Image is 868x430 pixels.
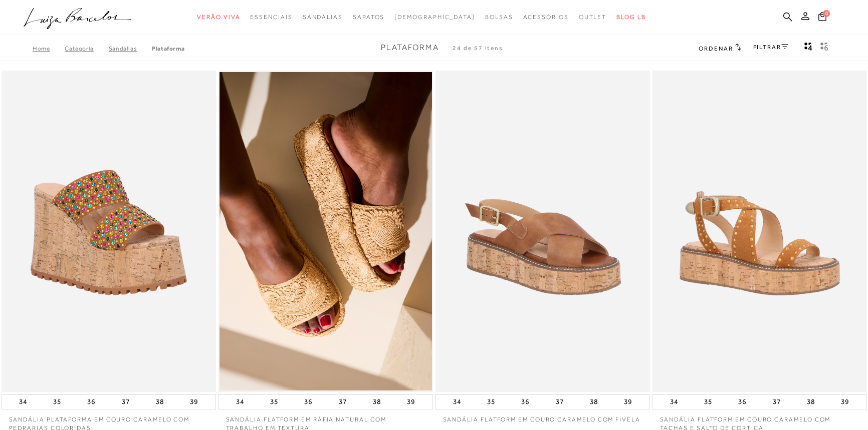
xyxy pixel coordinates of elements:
a: Home [33,45,65,52]
span: Sapatos [353,14,384,21]
button: 37 [770,395,784,409]
span: Outlet [579,14,607,21]
span: 0 [823,10,830,17]
img: SANDÁLIA FLATFORM EM COURO CARAMELO COM TACHAS E SALTO DE CORTIÇA [654,72,866,390]
button: 37 [119,395,133,409]
span: Ordenar [699,45,733,52]
span: Essenciais [250,14,292,21]
a: noSubCategoriesText [523,8,569,27]
button: 34 [450,395,464,409]
a: SANDÁLIA FLATFORM EM RÁFIA NATURAL COM TRABALHO EM TEXTURA SANDÁLIA FLATFORM EM RÁFIA NATURAL COM... [220,72,432,390]
span: Bolsas [485,14,513,21]
button: 38 [804,395,818,409]
span: Verão Viva [197,14,240,21]
button: 35 [484,395,498,409]
a: SANDÁLIA FLATFORM EM COURO CARAMELO COM FIVELA [436,409,650,424]
button: 0 [815,11,829,25]
button: 34 [233,395,247,409]
a: SANDÁLIAS [109,45,152,52]
a: Plataforma [152,45,184,52]
button: 36 [301,395,315,409]
span: Plataforma [381,43,439,52]
button: 38 [153,395,167,409]
button: gridText6Desc [817,42,831,55]
a: Categoria [65,45,108,52]
span: BLOG LB [616,14,645,21]
span: Sandálias [303,14,343,21]
span: [DEMOGRAPHIC_DATA] [394,14,475,21]
button: 36 [735,395,749,409]
img: SANDÁLIA PLATAFORMA EM COURO CARAMELO COM PEDRARIAS COLORIDAS [3,72,215,390]
button: 36 [518,395,532,409]
a: noSubCategoriesText [303,8,343,27]
button: Mostrar 4 produtos por linha [801,42,815,55]
a: FILTRAR [753,44,788,51]
button: 34 [667,395,681,409]
button: 35 [701,395,715,409]
button: 35 [50,395,64,409]
span: 24 de 57 itens [453,45,503,52]
a: noSubCategoriesText [579,8,607,27]
a: SANDÁLIA FLATFORM EM COURO CARAMELO COM TACHAS E SALTO DE CORTIÇA SANDÁLIA FLATFORM EM COURO CARA... [654,72,866,390]
button: 38 [370,395,384,409]
button: 38 [587,395,601,409]
span: Acessórios [523,14,569,21]
a: noSubCategoriesText [394,8,475,27]
button: 37 [553,395,567,409]
a: SANDÁLIA FLATFORM EM COURO CARAMELO COM FIVELA SANDÁLIA FLATFORM EM COURO CARAMELO COM FIVELA [437,72,649,390]
button: 39 [187,395,201,409]
button: 39 [621,395,635,409]
a: noSubCategoriesText [197,8,240,27]
a: SANDÁLIA PLATAFORMA EM COURO CARAMELO COM PEDRARIAS COLORIDAS SANDÁLIA PLATAFORMA EM COURO CARAME... [3,72,215,390]
button: 39 [404,395,418,409]
a: noSubCategoriesText [250,8,292,27]
button: 39 [838,395,852,409]
a: BLOG LB [616,8,645,27]
button: 37 [336,395,350,409]
button: 35 [267,395,281,409]
button: 34 [16,395,30,409]
img: SANDÁLIA FLATFORM EM RÁFIA NATURAL COM TRABALHO EM TEXTURA [220,72,432,390]
a: noSubCategoriesText [485,8,513,27]
img: SANDÁLIA FLATFORM EM COURO CARAMELO COM FIVELA [437,72,649,390]
a: noSubCategoriesText [353,8,384,27]
button: 36 [84,395,98,409]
